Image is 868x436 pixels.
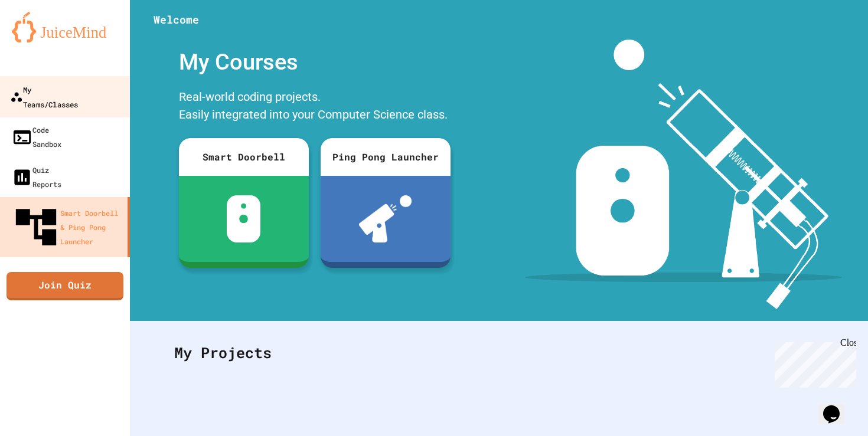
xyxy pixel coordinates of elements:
[12,203,123,251] div: Smart Doorbell & Ping Pong Launcher
[770,337,856,388] iframe: chat widget
[173,85,456,129] div: Real-world coding projects. Easily integrated into your Computer Science class.
[179,138,309,176] div: Smart Doorbell
[818,389,856,424] iframe: chat widget
[12,163,61,191] div: Quiz Reports
[321,138,451,176] div: Ping Pong Launcher
[173,40,456,85] div: My Courses
[12,12,118,42] img: logo-orange.svg
[10,82,78,111] div: My Teams/Classes
[525,40,841,309] img: banner-image-my-projects.png
[227,195,260,242] img: sdb-white.svg
[162,330,836,376] div: My Projects
[12,123,61,151] div: Code Sandbox
[6,272,123,300] a: Join Quiz
[5,5,81,75] div: Chat with us now!Close
[359,195,412,242] img: ppl-with-ball.png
